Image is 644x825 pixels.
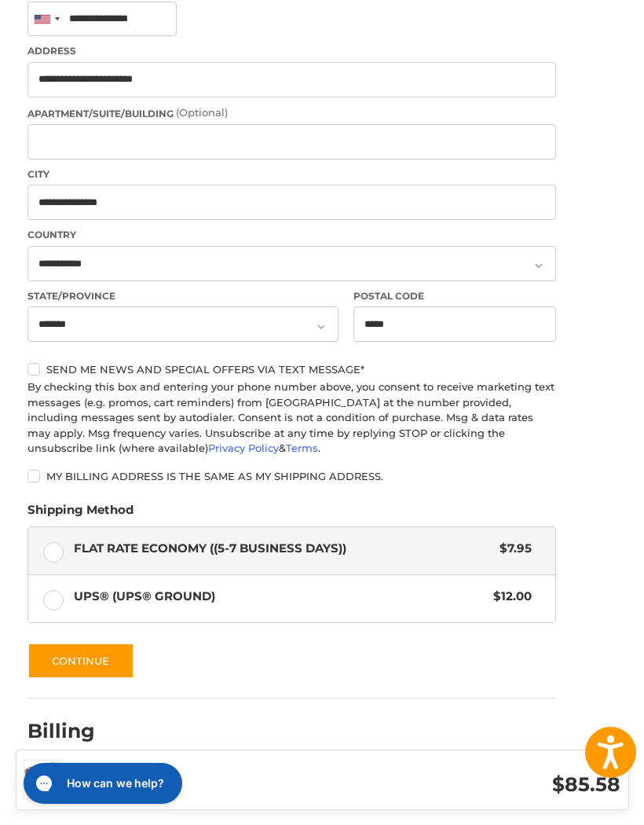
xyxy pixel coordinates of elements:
[74,540,492,558] span: Flat Rate Economy ((5-7 Business Days))
[486,588,532,606] span: $12.00
[27,379,556,456] div: By checking this box and entering your phone number above, you consent to receive marketing text ...
[492,540,532,558] span: $7.95
[27,228,556,242] label: Country
[74,588,486,606] span: UPS® (UPS® Ground)
[27,44,556,58] label: Address
[349,772,620,797] h3: $85.58
[16,757,187,809] iframe: Gorgias live chat messenger
[27,363,556,376] label: Send me news and special offers via text message*
[27,643,134,679] button: Continue
[27,289,338,303] label: State/Province
[27,719,119,743] h2: Billing
[176,106,228,119] small: (Optional)
[27,105,556,121] label: Apartment/Suite/Building
[27,470,556,482] label: My billing address is the same as my shipping address.
[28,2,64,36] div: United States: +1
[208,442,279,454] a: Privacy Policy
[79,768,349,786] h3: 2 Items
[353,289,556,303] label: Postal Code
[286,442,318,454] a: Terms
[27,501,134,526] legend: Shipping Method
[27,167,556,181] label: City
